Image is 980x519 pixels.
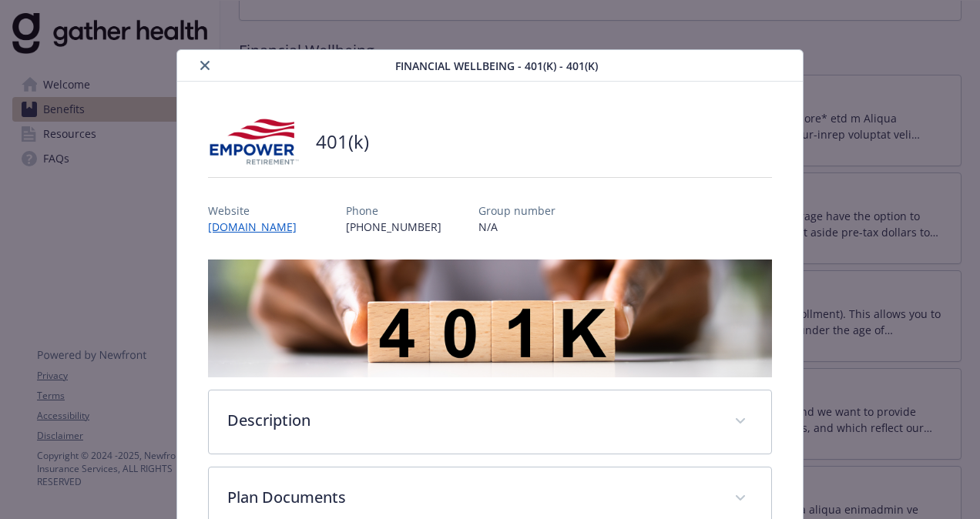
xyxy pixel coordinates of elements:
[208,219,309,234] a: [DOMAIN_NAME]
[316,129,369,155] h2: 401(k)
[346,203,441,219] p: Phone
[227,486,716,509] p: Plan Documents
[478,219,555,235] p: N/A
[395,58,598,74] span: Financial Wellbeing - 401(k) - 401(k)
[478,203,555,219] p: Group number
[208,119,300,165] img: Empower Retirement
[209,390,771,454] div: Description
[208,259,772,377] img: banner
[196,56,214,75] button: close
[346,219,441,235] p: [PHONE_NUMBER]
[227,409,716,432] p: Description
[208,203,309,219] p: Website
